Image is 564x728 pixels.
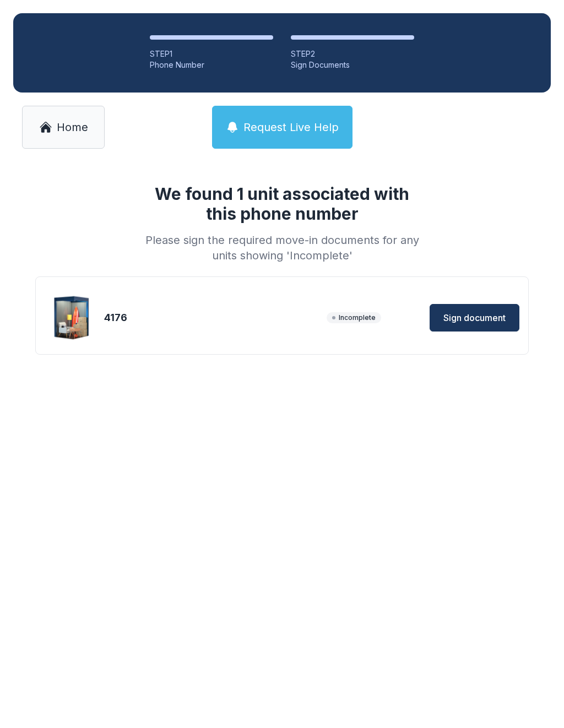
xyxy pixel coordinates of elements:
[141,184,423,224] h1: We found 1 unit associated with this phone number
[104,310,322,325] div: 4176
[243,119,339,135] span: Request Live Help
[291,59,414,70] div: Sign Documents
[150,48,273,59] div: STEP 1
[443,311,506,324] span: Sign document
[141,232,423,263] div: Please sign the required move-in documents for any units showing 'Incomplete'
[291,48,414,59] div: STEP 2
[327,312,381,323] span: Incomplete
[57,119,88,135] span: Home
[150,59,273,70] div: Phone Number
